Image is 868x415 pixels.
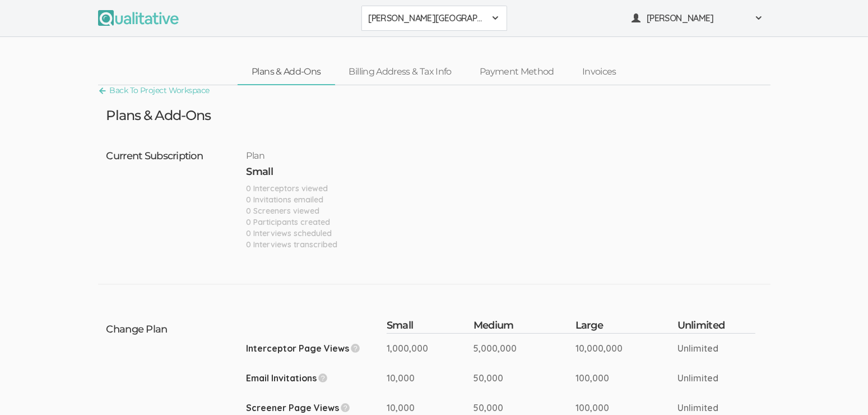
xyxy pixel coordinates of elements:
span: [PERSON_NAME][GEOGRAPHIC_DATA] [369,12,485,25]
a: Billing Address & Tax Info [335,60,466,84]
span: 100,000 [575,372,609,384]
iframe: Chat Widget [812,361,868,415]
h4: Current Subscription [106,151,247,245]
td: Interceptor Page Views [247,334,387,363]
a: Plans & Add-Ons [238,60,335,84]
div: 0 Interceptors viewed [247,183,338,194]
img: question.svg [341,403,350,412]
div: 0 Invitations emailed [247,194,338,205]
span: Unlimited [677,402,718,413]
span: 5,000,000 [474,343,517,354]
span: 50,000 [474,372,503,384]
span: 10,000 [387,402,415,413]
img: Qualitative [98,10,179,26]
img: question.svg [318,373,328,382]
button: [PERSON_NAME] [625,6,770,31]
span: 10,000,000 [575,343,623,354]
a: Invoices [568,60,630,84]
th: Unlimited [677,319,756,333]
button: [PERSON_NAME][GEOGRAPHIC_DATA] [361,6,507,31]
td: Email Invitations [247,363,387,393]
div: 0 Interviews transcribed [247,239,338,250]
span: Unlimited [677,343,718,354]
span: 50,000 [474,402,503,413]
h5: Plan [247,151,338,161]
span: 10,000 [387,372,415,384]
th: Large [575,319,677,333]
img: question.svg [351,343,360,353]
a: Back To Project Workspace [98,83,210,98]
span: [PERSON_NAME] [647,12,748,25]
div: 0 Participants created [247,216,338,228]
span: 1,000,000 [387,343,428,354]
a: Payment Method [466,60,568,84]
div: 0 Interviews scheduled [247,228,338,239]
th: Small [387,319,474,333]
h3: Plans & Add-Ons [106,108,211,123]
span: Unlimited [677,372,718,384]
h4: Small [247,167,338,178]
span: 100,000 [575,402,609,413]
div: 0 Screeners viewed [247,205,338,216]
th: Medium [474,319,575,333]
